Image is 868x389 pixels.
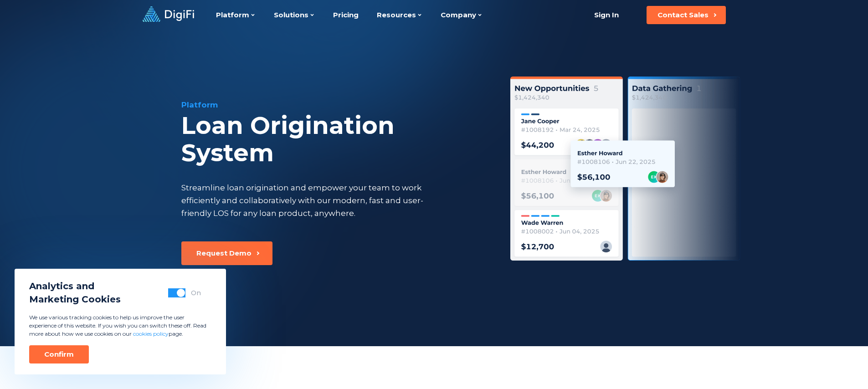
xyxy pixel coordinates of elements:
div: Streamline loan origination and empower your team to work efficiently and collaboratively with ou... [181,181,440,220]
div: Loan Origination System [181,112,488,167]
span: Marketing Cookies [29,293,121,306]
button: Request Demo [181,241,272,265]
span: Analytics and [29,280,121,293]
div: Platform [181,99,488,110]
div: Confirm [44,350,74,359]
button: Contact Sales [647,6,726,24]
p: We use various tracking cookies to help us improve the user experience of this website. If you wi... [29,313,211,338]
button: Confirm [29,345,89,363]
div: Request Demo [196,249,252,258]
a: Sign In [583,6,630,24]
div: Contact Sales [657,10,709,20]
div: On [191,288,201,297]
a: cookies policy [133,330,169,337]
